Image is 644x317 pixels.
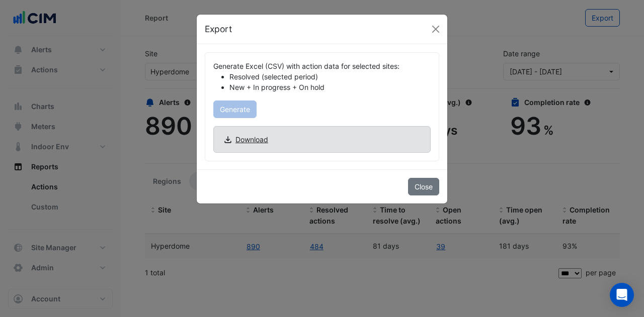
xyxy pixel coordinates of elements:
[610,283,634,307] div: Open Intercom Messenger
[229,82,431,92] li: New + In progress + On hold
[229,71,431,82] li: Resolved (selected period)
[408,178,439,195] button: Close
[205,23,232,36] h5: Export
[218,131,275,148] button: Download
[428,22,443,37] button: Close
[235,134,268,145] span: Download
[213,61,431,71] div: Generate Excel (CSV) with action data for selected sites:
